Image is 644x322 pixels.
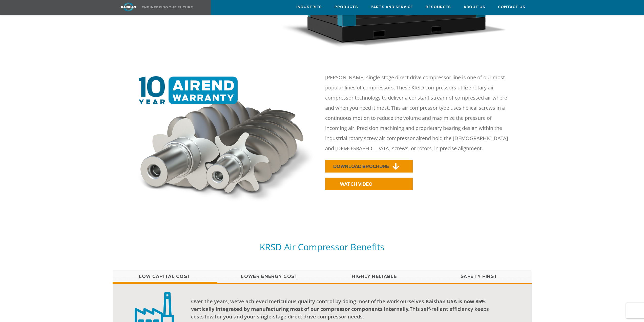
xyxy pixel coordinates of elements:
[426,0,451,14] a: Resources
[335,0,358,14] a: Products
[296,4,322,10] span: Industries
[464,0,485,14] a: About Us
[296,0,322,14] a: Industries
[498,4,525,10] span: Contact Us
[113,270,217,283] a: Low Capital Cost
[340,182,372,186] span: WATCH VIDEO
[427,270,532,283] a: Safety First
[325,160,413,173] a: DOWNLOAD BROCHURE
[325,72,514,154] p: [PERSON_NAME] single-stage direct drive compressor line is one of our most popular lines of compr...
[464,4,485,10] span: About Us
[333,164,389,169] span: DOWNLOAD BROCHURE
[498,0,525,14] a: Contact Us
[335,4,358,10] span: Products
[133,76,319,206] img: 10 year warranty
[371,4,413,10] span: Parts and Service
[371,0,413,14] a: Parts and Service
[325,178,413,190] a: WATCH VIDEO
[142,6,193,8] img: Engineering the future
[113,241,532,253] h5: KRSD Air Compressor Benefits
[110,3,148,11] img: kaishan logo
[217,270,322,283] a: Lower Energy Cost
[322,270,427,283] a: Highly Reliable
[426,4,451,10] span: Resources
[191,298,498,320] div: Over the years, we’ve achieved meticulous quality control by doing most of the work ourselves. Th...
